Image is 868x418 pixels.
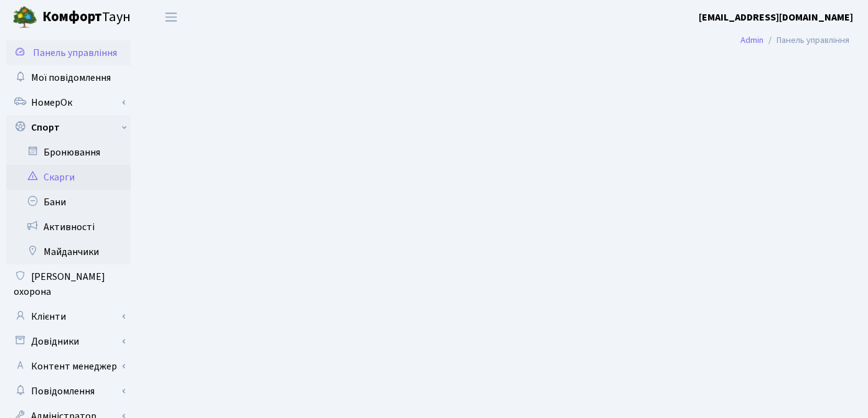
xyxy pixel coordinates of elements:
[6,215,131,239] a: Активності
[6,354,131,379] a: Контент менеджер
[31,71,111,85] span: Мої повідомлення
[6,379,131,404] a: Повідомлення
[6,40,131,65] a: Панель управління
[740,34,763,47] a: Admin
[722,27,868,53] nav: breadcrumb
[6,90,131,115] a: НомерОк
[763,34,849,47] li: Панель управління
[6,190,131,215] a: Бани
[33,46,117,60] span: Панель управління
[6,165,131,190] a: Скарги
[156,7,187,27] button: Переключити навігацію
[6,140,131,165] a: Бронювання
[6,65,131,90] a: Мої повідомлення
[6,329,131,354] a: Довідники
[6,304,131,329] a: Клієнти
[699,10,853,25] a: [EMAIL_ADDRESS][DOMAIN_NAME]
[6,264,131,304] a: [PERSON_NAME] охорона
[42,7,102,27] b: Комфорт
[12,5,37,30] img: logo.png
[6,115,131,140] a: Спорт
[6,239,131,264] a: Майданчики
[42,7,131,28] span: Таун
